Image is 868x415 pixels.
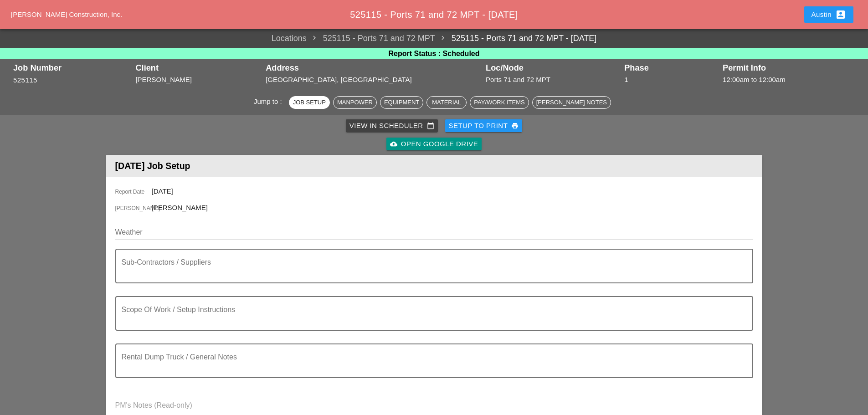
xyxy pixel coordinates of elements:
div: Material [431,98,462,107]
span: [PERSON_NAME] [115,204,152,212]
button: Pay/Work Items [470,96,529,109]
div: Client [135,63,261,72]
a: 525115 - Ports 71 and 72 MPT - [DATE] [435,32,597,45]
span: Report Date [115,188,152,196]
div: Phase [624,63,718,72]
div: [PERSON_NAME] [135,75,261,85]
i: calendar_today [427,122,434,129]
div: View in Scheduler [349,121,434,131]
textarea: Sub-Contractors / Suppliers [122,261,740,282]
button: [PERSON_NAME] Notes [532,96,611,109]
button: Job Setup [289,96,330,109]
i: cloud_upload [390,140,397,148]
span: [PERSON_NAME] [152,204,208,211]
input: Weather [115,225,740,240]
span: Jump to : [254,97,286,105]
div: Equipment [384,98,419,107]
button: Austin [804,6,853,23]
div: Job Setup [293,98,326,107]
div: [GEOGRAPHIC_DATA], [GEOGRAPHIC_DATA] [266,75,481,85]
div: Open Google Drive [390,139,478,149]
textarea: Rental Dump Truck / General Notes [122,355,740,377]
div: Permit Info [723,63,855,72]
button: Equipment [380,96,423,109]
a: [PERSON_NAME] Construction, Inc. [11,10,122,18]
textarea: Scope Of Work / Setup Instructions [122,308,740,330]
div: 12:00am to 12:00am [723,75,855,85]
button: Setup to Print [445,119,523,132]
i: print [511,122,519,129]
div: Ports 71 and 72 MPT [486,75,620,85]
div: Manpower [337,98,373,107]
button: Manpower [333,96,377,109]
button: Material [426,96,467,109]
div: Setup to Print [449,121,519,131]
span: 525115 - Ports 71 and 72 MPT - [DATE] [350,10,518,20]
a: Locations [272,32,307,45]
div: Address [266,63,481,72]
div: Loc/Node [486,63,620,72]
i: account_box [835,9,846,20]
div: Pay/Work Items [474,98,524,107]
a: View in Scheduler [346,119,438,132]
a: Open Google Drive [386,138,482,150]
button: 525115 [13,75,37,86]
span: [DATE] [152,187,173,195]
header: [DATE] Job Setup [106,155,762,177]
div: Job Number [13,63,131,72]
div: 1 [624,75,718,85]
div: Austin [812,9,846,20]
div: [PERSON_NAME] Notes [536,98,607,107]
span: 525115 - Ports 71 and 72 MPT [307,32,435,45]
